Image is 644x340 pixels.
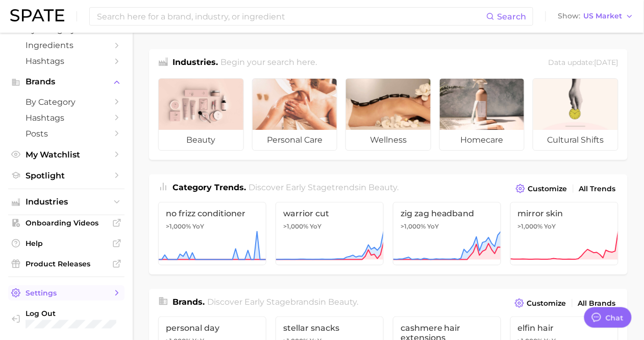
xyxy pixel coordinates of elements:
[439,78,525,151] a: homecare
[172,297,205,307] span: Brands .
[513,182,570,196] button: Customize
[158,202,266,265] a: no frizz conditioner>1,000% YoY
[533,130,618,150] span: cultural shifts
[166,323,259,333] span: personal day
[533,78,618,151] a: cultural shifts
[10,9,64,21] img: SPATE
[8,194,125,210] button: Industries
[26,56,107,66] span: Hashtags
[518,209,611,218] span: mirror skin
[26,40,107,50] span: Ingredients
[528,185,567,193] span: Customize
[576,297,618,310] a: All Brands
[8,37,125,53] a: Ingredients
[8,147,125,163] a: My Watchlist
[8,285,125,301] a: Settings
[26,150,107,160] span: My Watchlist
[8,110,125,126] a: Hashtags
[26,129,107,139] span: Posts
[158,78,244,151] a: beauty
[26,218,107,228] span: Onboarding Videos
[556,10,636,23] button: ShowUS Market
[249,183,399,192] span: Discover Early Stage trends in .
[518,323,611,333] span: elfin hair
[329,297,357,307] span: beauty
[558,13,581,19] span: Show
[26,113,107,123] span: Hashtags
[159,130,243,150] span: beauty
[8,126,125,142] a: Posts
[401,209,493,218] span: zig zag headband
[510,202,618,265] a: mirror skin>1,000% YoY
[26,97,107,107] span: by Category
[96,8,486,25] input: Search here for a brand, industry, or ingredient
[283,323,376,333] span: stellar snacks
[544,222,556,231] span: YoY
[166,222,191,230] span: >1,000%
[26,171,107,180] span: Spotlight
[8,256,125,271] a: Product Releases
[283,222,308,230] span: >1,000%
[512,296,569,310] button: Customize
[577,182,618,196] a: All Trends
[346,130,431,150] span: wellness
[252,78,338,151] a: personal care
[579,185,616,193] span: All Trends
[8,74,125,89] button: Brands
[310,222,321,231] span: YoY
[221,56,317,70] h2: Begin your search here.
[26,77,107,86] span: Brands
[427,222,439,231] span: YoY
[527,299,566,308] span: Customize
[26,288,107,298] span: Settings
[276,202,384,265] a: warrior cut>1,000% YoY
[283,209,376,218] span: warrior cut
[498,12,527,21] span: Search
[8,236,125,251] a: Help
[253,130,337,150] span: personal care
[8,53,125,69] a: Hashtags
[26,197,107,207] span: Industries
[549,56,618,70] div: Data update: [DATE]
[584,13,623,19] span: US Market
[8,215,125,231] a: Onboarding Videos
[26,309,144,318] span: Log Out
[393,202,501,265] a: zig zag headband>1,000% YoY
[345,78,431,151] a: wellness
[166,209,259,218] span: no frizz conditioner
[8,306,125,332] a: Log out. Currently logged in with e-mail mary.cooper@shopflamingo.com.
[8,168,125,184] a: Spotlight
[401,222,426,230] span: >1,000%
[578,299,616,308] span: All Brands
[192,222,204,231] span: YoY
[369,183,398,192] span: beauty
[26,239,107,248] span: Help
[8,94,125,110] a: by Category
[172,183,246,192] span: Category Trends .
[172,56,218,70] h1: Industries.
[518,222,543,230] span: >1,000%
[208,297,359,307] span: Discover Early Stage brands in .
[26,259,107,268] span: Product Releases
[440,130,525,150] span: homecare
